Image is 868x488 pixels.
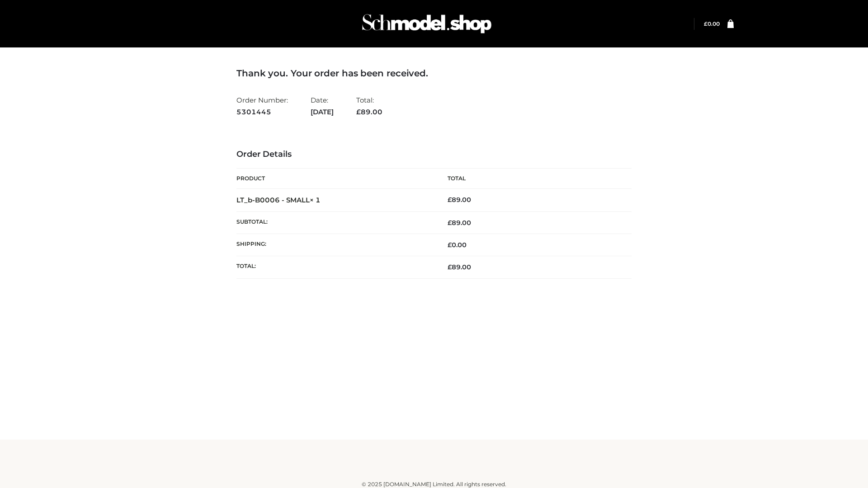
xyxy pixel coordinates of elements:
span: 89.00 [448,263,471,271]
th: Shipping: [236,234,434,256]
span: 89.00 [356,108,382,116]
h3: Thank you. Your order has been received. [236,68,632,79]
li: Date: [311,92,334,120]
th: Subtotal: [236,211,434,234]
span: £ [704,20,708,27]
span: £ [448,263,452,271]
span: £ [448,219,452,227]
strong: 5301445 [236,106,288,118]
th: Total: [236,256,434,278]
strong: × 1 [310,196,321,204]
li: Order Number: [236,92,288,120]
span: 89.00 [448,219,471,227]
a: £0.00 [704,20,720,27]
img: Schmodel Admin 964 [359,6,495,42]
li: Total: [356,92,382,120]
th: Product [236,169,434,189]
bdi: 0.00 [704,20,720,27]
span: £ [448,241,452,249]
h3: Order Details [236,150,632,160]
span: £ [356,108,361,116]
strong: LT_b-B0006 - SMALL [236,196,321,204]
bdi: 89.00 [448,196,471,204]
span: £ [448,196,452,204]
th: Total [434,169,632,189]
strong: [DATE] [311,106,334,118]
bdi: 0.00 [448,241,467,249]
